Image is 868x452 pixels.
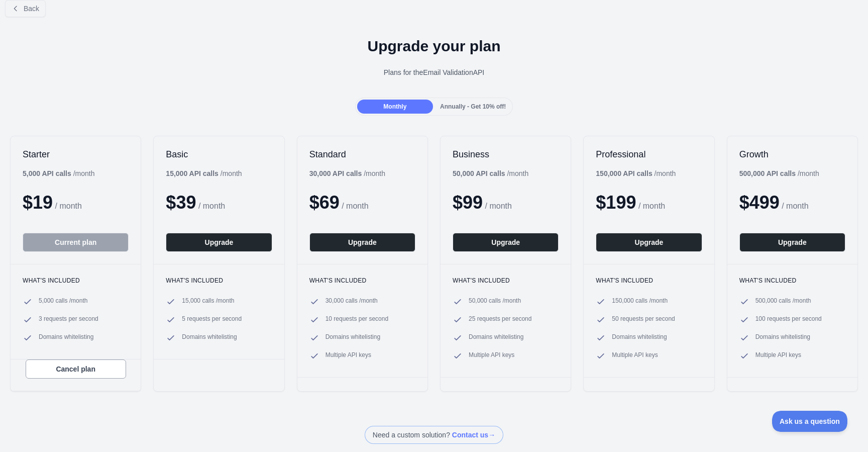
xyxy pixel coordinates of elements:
b: 150,000 API calls [596,169,652,177]
span: $ 69 [309,192,340,213]
h2: Standard [309,148,415,160]
div: / month [596,168,676,178]
h2: Business [453,148,559,160]
h2: Professional [596,148,702,160]
b: 50,000 API calls [453,169,505,177]
div: / month [309,168,385,178]
iframe: Toggle Customer Support [772,411,848,432]
span: $ 99 [453,192,483,213]
b: 30,000 API calls [309,169,362,177]
div: / month [453,168,528,178]
span: $ 199 [596,192,636,213]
